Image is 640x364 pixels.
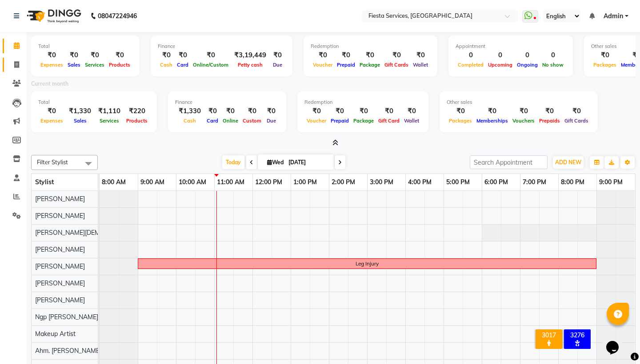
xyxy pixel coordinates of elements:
[38,118,65,124] span: Expenses
[482,176,510,189] a: 6:00 PM
[537,118,562,124] span: Prepaids
[35,178,54,186] span: Stylist
[603,328,631,355] iframe: chat widget
[456,62,486,68] span: Completed
[456,50,486,60] div: 0
[35,330,76,338] span: Makeup Artist
[31,80,68,88] label: Current month
[271,62,284,68] span: Due
[351,118,376,124] span: Package
[304,106,328,116] div: ₹0
[406,176,434,189] a: 4:00 PM
[368,176,396,189] a: 3:00 PM
[470,155,548,169] input: Search Appointment
[604,12,623,21] span: Admin
[382,62,411,68] span: Gift Cards
[486,62,515,68] span: Upcoming
[97,118,121,124] span: Services
[328,118,351,124] span: Prepaid
[591,62,619,68] span: Packages
[456,43,566,50] div: Appointment
[35,347,101,355] span: Ahm. [PERSON_NAME]
[515,50,540,60] div: 0
[107,50,132,60] div: ₹0
[181,118,198,124] span: Cash
[447,118,474,124] span: Packages
[304,118,328,124] span: Voucher
[176,176,208,189] a: 10:00 AM
[175,62,191,68] span: Card
[215,176,247,189] a: 11:00 AM
[402,118,421,124] span: Wallet
[38,62,65,68] span: Expenses
[204,106,220,116] div: ₹0
[357,62,382,68] span: Package
[100,176,128,189] a: 8:00 AM
[98,4,137,28] b: 08047224946
[191,62,231,68] span: Online/Custom
[236,62,265,68] span: Petty cash
[357,50,382,60] div: ₹0
[304,99,421,106] div: Redemption
[65,62,83,68] span: Sales
[35,212,85,220] span: [PERSON_NAME]
[270,50,285,60] div: ₹0
[356,260,379,268] div: Leg Injury
[124,118,150,124] span: Products
[264,106,279,116] div: ₹0
[520,176,548,189] a: 7:00 PM
[175,106,204,116] div: ₹1,330
[540,50,566,60] div: 0
[83,62,107,68] span: Services
[175,99,279,106] div: Finance
[35,296,85,304] span: [PERSON_NAME]
[402,106,421,116] div: ₹0
[38,43,132,50] div: Total
[411,50,430,60] div: ₹0
[510,118,537,124] span: Vouchers
[37,158,68,166] span: Filter Stylist
[537,331,560,339] div: 3017
[35,245,85,253] span: [PERSON_NAME]
[566,331,589,339] div: 3276
[72,118,89,124] span: Sales
[240,106,264,116] div: ₹0
[38,99,150,106] div: Total
[204,118,220,124] span: Card
[83,50,107,60] div: ₹0
[231,50,270,60] div: ₹3,19,449
[311,50,335,60] div: ₹0
[65,106,95,116] div: ₹1,330
[553,156,584,169] button: ADD NEW
[158,62,175,68] span: Cash
[515,62,540,68] span: Ongoing
[35,195,85,203] span: [PERSON_NAME]
[411,62,430,68] span: Wallet
[222,155,244,169] span: Today
[240,118,264,124] span: Custom
[382,50,411,60] div: ₹0
[562,106,591,116] div: ₹0
[35,262,85,270] span: [PERSON_NAME]
[95,106,124,116] div: ₹1,110
[329,176,357,189] a: 2:00 PM
[311,62,335,68] span: Voucher
[158,43,285,50] div: Finance
[220,106,240,116] div: ₹0
[559,176,587,189] a: 8:00 PM
[597,176,625,189] a: 9:00 PM
[447,106,474,116] div: ₹0
[444,176,472,189] a: 5:00 PM
[376,106,402,116] div: ₹0
[23,4,84,28] img: logo
[540,62,566,68] span: No show
[35,229,154,237] span: [PERSON_NAME][DEMOGRAPHIC_DATA]
[555,159,581,166] span: ADD NEW
[107,62,132,68] span: Products
[447,99,591,106] div: Other sales
[311,43,430,50] div: Redemption
[253,176,284,189] a: 12:00 PM
[124,106,150,116] div: ₹220
[335,62,357,68] span: Prepaid
[138,176,167,189] a: 9:00 AM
